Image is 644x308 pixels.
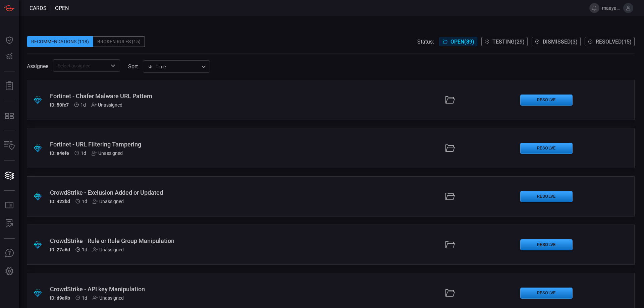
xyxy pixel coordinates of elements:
button: Dashboard [1,32,17,48]
button: MITRE - Detection Posture [1,108,17,124]
div: Fortinet - URL Filtering Tampering [50,141,263,148]
span: Aug 04, 2025 1:41 PM [82,295,87,301]
label: sort [128,63,138,70]
div: Broken Rules (15) [93,36,145,47]
span: Cards [30,5,47,11]
button: Resolve [520,95,573,106]
button: Ask Us A Question [1,245,17,261]
span: Aug 04, 2025 1:41 PM [82,247,87,252]
button: Rule Catalog [1,197,17,213]
div: Recommendations (118) [27,36,93,47]
button: Resolve [520,143,573,154]
button: Cards [1,168,17,184]
span: Testing ( 29 ) [492,39,525,45]
span: Aug 04, 2025 1:42 PM [80,102,86,108]
div: Unassigned [91,102,122,108]
button: Reports [1,78,17,94]
div: CrowdStrike - Rule or Rule Group Manipulation [50,237,263,244]
div: Time [148,63,199,70]
span: Open ( 89 ) [450,39,474,45]
div: Fortinet - Chafer Malware URL Pattern [50,93,263,100]
button: ALERT ANALYSIS [1,215,17,232]
span: Assignee [27,63,48,69]
span: Aug 04, 2025 1:41 PM [82,199,87,204]
div: Unassigned [93,199,124,204]
h5: ID: 50fc7 [50,102,69,108]
div: Unassigned [93,247,124,252]
span: Dismissed ( 3 ) [543,39,578,45]
h5: ID: 27a6d [50,247,70,252]
button: Dismissed(3) [532,37,581,46]
span: Resolved ( 15 ) [596,39,632,45]
h5: ID: 422bd [50,199,70,204]
button: Detections [1,48,17,64]
button: Resolve [520,239,573,250]
button: Resolve [520,191,573,202]
div: CrowdStrike - API key Manipulation [50,286,263,293]
div: CrowdStrike - Exclusion Added or Updated [50,189,263,196]
span: Status: [417,39,434,45]
span: open [55,5,69,11]
h5: ID: e4efe [50,150,69,156]
div: Unassigned [93,295,124,301]
div: Unassigned [92,150,123,156]
button: Open [108,61,118,70]
button: Inventory [1,138,17,154]
button: Testing(29) [481,37,528,46]
button: Resolved(15) [585,37,635,46]
button: Open(89) [439,37,477,46]
h5: ID: d9a9b [50,295,70,301]
button: Preferences [1,263,17,280]
span: Aug 04, 2025 1:42 PM [81,150,86,156]
span: maayansh [602,5,621,11]
input: Select assignee [55,61,107,70]
button: Resolve [520,288,573,299]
